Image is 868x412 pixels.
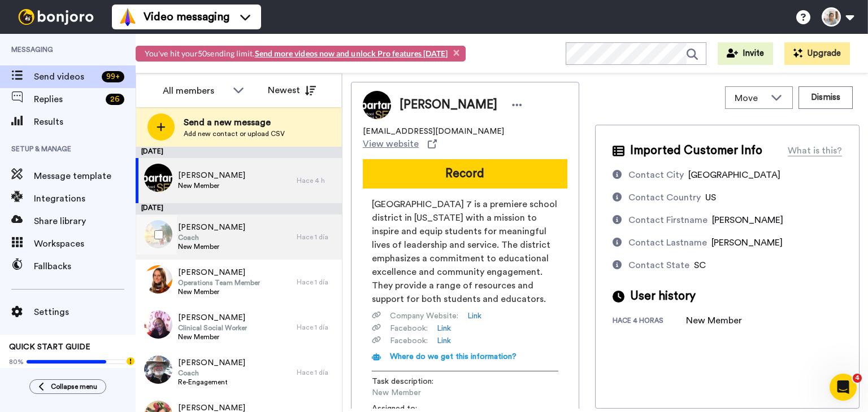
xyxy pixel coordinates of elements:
[102,71,124,82] div: 99 +
[144,265,172,293] img: 6af8a2cb-da71-4582-b7e4-8af62146cfce.jpg
[372,376,451,387] span: Task description :
[144,9,229,25] span: Video messaging
[144,310,172,339] img: 36a9683c-c44c-4dd0-bf63-577eb62490c8.jpg
[178,357,245,369] span: [PERSON_NAME]
[788,144,842,157] div: What is this?
[178,267,260,278] span: [PERSON_NAME]
[178,278,260,287] span: Operations Team Member
[9,343,90,351] span: QUICK START GUIDE
[178,332,247,341] span: New Member
[628,168,684,182] div: Contact City
[144,164,172,192] img: 72f94c7a-cdc7-40cb-9262-869602fee3fc.png
[178,170,245,181] span: [PERSON_NAME]
[34,192,136,205] span: Integrations
[184,116,285,129] span: Send a new message
[363,137,419,151] span: View website
[34,169,136,183] span: Message template
[34,260,136,273] span: Fallbacks
[711,238,783,247] span: [PERSON_NAME]
[830,374,857,401] iframe: Intercom live chat
[798,86,853,109] button: Dismiss
[453,47,459,59] span: ×
[705,193,716,202] span: US
[144,356,172,384] img: 8e16d83d-32b5-4067-ae58-573fb508d042.jpg
[437,323,451,334] a: Link
[51,382,97,391] span: Collapse menu
[372,198,558,306] span: [GEOGRAPHIC_DATA] 7 is a premiere school district in [US_STATE] with a mission to inspire and equ...
[136,147,342,158] div: [DATE]
[125,356,136,366] div: Tooltip anchor
[34,214,136,228] span: Share library
[14,9,98,25] img: bj-logo-header-white.svg
[34,70,97,84] span: Send videos
[628,236,707,249] div: Contact Lastname
[390,323,428,334] span: Facebook :
[178,378,245,387] span: Re-Engagement
[686,314,743,327] div: New Member
[178,233,245,242] span: Coach
[297,233,336,242] div: Hace 1 día
[437,335,451,347] a: Link
[297,368,336,377] div: Hace 1 día
[178,312,247,323] span: [PERSON_NAME]
[178,287,260,296] span: New Member
[453,47,459,59] button: Close
[363,126,504,137] span: [EMAIL_ADDRESS][DOMAIN_NAME]
[34,305,136,319] span: Settings
[694,261,706,270] span: SC
[688,170,780,179] span: [GEOGRAPHIC_DATA]
[467,310,481,322] a: Link
[372,387,479,398] span: New Member
[9,357,24,366] span: 80%
[145,49,448,58] span: You've hit your 50 sending limit.
[136,203,342,214] div: [DATE]
[712,216,783,225] span: [PERSON_NAME]
[29,379,106,394] button: Collapse menu
[297,278,336,287] div: Hace 1 día
[255,49,448,58] a: Send more videos now and unlock Pro features [DATE]
[628,213,708,227] div: Contact Firstname
[178,242,245,251] span: New Member
[390,335,428,347] span: Facebook :
[784,42,850,65] button: Upgrade
[718,42,773,65] button: Invite
[363,91,391,119] img: Image of Heather Barton
[390,310,458,322] span: Company Website :
[178,369,245,378] span: Coach
[630,288,696,305] span: User history
[106,94,124,105] div: 26
[363,137,437,151] a: View website
[400,97,497,113] span: [PERSON_NAME]
[628,191,701,204] div: Contact Country
[390,353,517,361] span: Where do we get this information?
[34,93,101,106] span: Replies
[613,316,686,327] div: hace 4 horas
[178,222,245,233] span: [PERSON_NAME]
[297,176,336,185] div: Hace 4 h
[363,159,567,189] button: Record
[297,323,336,332] div: Hace 1 día
[178,181,245,190] span: New Member
[630,142,762,159] span: Imported Customer Info
[34,115,136,129] span: Results
[735,91,765,105] span: Move
[259,79,324,102] button: Newest
[119,8,137,26] img: vm-color.svg
[853,374,862,383] span: 4
[163,84,227,98] div: All members
[178,323,247,332] span: Clinical Social Worker
[628,258,689,272] div: Contact State
[34,237,136,251] span: Workspaces
[184,129,285,138] span: Add new contact or upload CSV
